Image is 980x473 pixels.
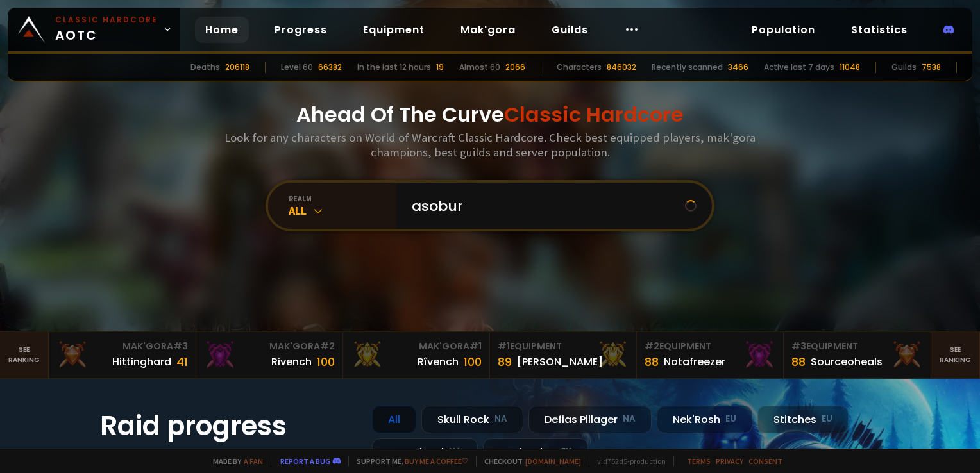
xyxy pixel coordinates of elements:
div: Level 60 [281,62,313,73]
span: Checkout [476,456,581,466]
div: Hittinghard [112,354,171,370]
a: #2Equipment88Notafreezer [637,332,784,378]
div: 88 [791,353,806,370]
a: a fan [244,456,263,466]
a: Privacy [716,456,743,466]
span: # 3 [173,340,188,353]
h1: Raid progress [100,406,357,446]
div: Active last 7 days [764,62,834,73]
a: Guilds [541,17,598,43]
a: Classic HardcoreAOTC [8,8,180,51]
span: # 2 [645,340,659,353]
div: Deaths [190,62,220,73]
span: v. d752d5 - production [589,456,666,466]
input: Search a character... [404,183,685,229]
div: 19 [436,62,444,73]
a: Consent [748,456,782,466]
div: Doomhowl [372,438,478,466]
div: 846032 [607,62,636,73]
div: Mak'Gora [204,340,335,353]
div: 100 [317,353,335,370]
div: 11048 [840,62,860,73]
h3: Look for any characters on World of Warcraft Classic Hardcore. Check best equipped players, mak'g... [219,130,761,160]
a: Home [195,17,249,43]
div: 41 [176,353,188,370]
div: Mak'Gora [56,340,187,353]
small: NA [623,413,636,426]
div: Stitches [757,406,849,433]
a: Seeranking [931,332,980,378]
div: Skull Rock [421,406,523,433]
span: Classic Hardcore [504,100,684,129]
div: Notafreezer [664,354,725,370]
small: EU [822,413,832,426]
div: Rivench [271,354,312,370]
span: # 1 [498,340,510,353]
div: Mak'Gora [351,340,482,353]
div: 206118 [225,62,249,73]
small: EU [561,445,572,458]
span: # 2 [320,340,335,353]
a: Mak'Gora#2Rivench100 [196,332,343,378]
div: 2066 [505,62,525,73]
small: NA [449,445,462,458]
a: Population [741,17,825,43]
span: AOTC [55,14,158,45]
div: Defias Pillager [528,406,652,433]
div: realm [289,194,396,203]
div: [PERSON_NAME] [517,354,603,370]
span: # 3 [791,340,806,353]
div: 3466 [728,62,748,73]
div: In the last 12 hours [357,62,431,73]
a: Mak'gora [450,17,526,43]
div: Nek'Rosh [657,406,752,433]
div: Recently scanned [652,62,723,73]
div: 88 [645,353,659,370]
span: # 1 [469,340,482,353]
h1: Ahead Of The Curve [296,99,684,130]
span: Made by [205,456,263,466]
span: Support me, [348,456,468,466]
small: EU [725,413,736,426]
small: Classic Hardcore [55,14,158,26]
div: Soulseeker [483,438,588,466]
div: Sourceoheals [811,354,883,370]
a: Report a bug [280,456,330,466]
a: [DOMAIN_NAME] [525,456,581,466]
div: All [372,406,416,433]
div: Equipment [498,340,629,353]
small: NA [494,413,507,426]
div: Rîvench [418,354,459,370]
a: Mak'Gora#1Rîvench100 [343,332,490,378]
a: Mak'Gora#3Hittinghard41 [49,332,196,378]
a: #3Equipment88Sourceoheals [784,332,931,378]
a: Terms [687,456,711,466]
div: 7538 [922,62,941,73]
div: 100 [464,353,482,370]
div: All [289,203,396,218]
div: Equipment [645,340,775,353]
a: Statistics [841,17,918,43]
a: Equipment [353,17,435,43]
div: Characters [557,62,602,73]
div: Almost 60 [459,62,500,73]
div: Equipment [791,340,922,353]
div: 89 [498,353,512,370]
div: Guilds [891,62,917,73]
a: Progress [264,17,337,43]
div: 66382 [318,62,342,73]
a: #1Equipment89[PERSON_NAME] [490,332,637,378]
a: Buy me a coffee [405,456,468,466]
